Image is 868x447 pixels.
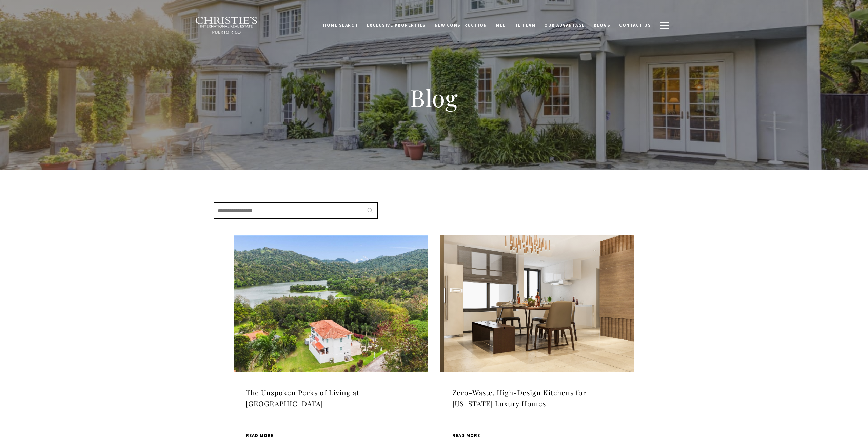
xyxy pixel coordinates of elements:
span: Read MORE [246,433,274,438]
span: Contact Us [619,22,651,28]
a: New Construction [430,19,492,32]
a: Exclusive Properties [362,19,430,32]
span: New Construction [435,22,487,28]
a: Home Search [319,19,362,32]
a: Meet the Team [492,19,540,32]
span: Exclusive Properties [367,22,426,28]
h4: Zero-Waste, High-Design Kitchens for [US_STATE] Luxury Homes [452,387,622,409]
img: Christie's International Real Estate black text logo [195,17,258,34]
a: Our Advantage [540,19,589,32]
img: The Unspoken Perks of Living at Emerald Lake Plantation [234,235,428,372]
span: Read MORE [452,433,480,438]
h1: Blog [298,83,570,113]
a: Blogs [589,19,615,32]
span: Our Advantage [544,22,585,28]
span: Blogs [594,22,611,28]
h4: The Unspoken Perks of Living at [GEOGRAPHIC_DATA] [246,387,416,409]
img: Modern dining room with wooden furniture. [440,235,634,372]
